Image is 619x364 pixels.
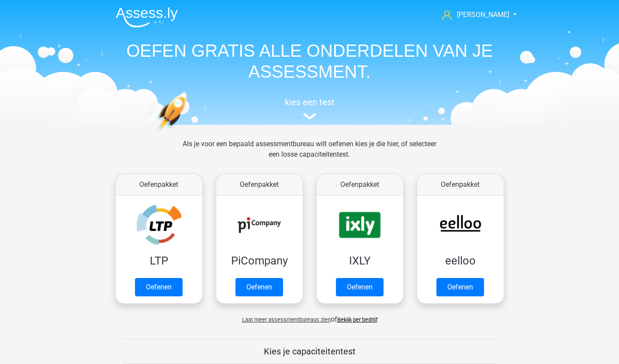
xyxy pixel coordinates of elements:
[337,316,377,323] a: Bekijk per bedrijf
[109,97,511,120] a: kies een test
[235,278,283,296] a: Oefenen
[109,307,511,325] div: of
[436,278,484,296] a: Oefenen
[336,278,384,296] a: Oefenen
[439,10,510,20] a: [PERSON_NAME]
[109,40,511,82] h1: OEFEN GRATIS ALLE ONDERDELEN VAN JE ASSESSMENT.
[123,346,496,357] h5: Kies je capaciteitentest
[242,316,331,323] span: Laat meer assessmentbureaus zien
[135,278,183,296] a: Oefenen
[457,10,509,19] span: [PERSON_NAME]
[109,97,511,107] h5: kies een test
[157,93,221,172] img: oefenen
[303,113,316,120] img: assessment
[116,7,178,27] img: Assessly
[176,139,443,170] div: Als je voor een bepaald assessmentbureau wilt oefenen kies je die hier, of selecteer een losse ca...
